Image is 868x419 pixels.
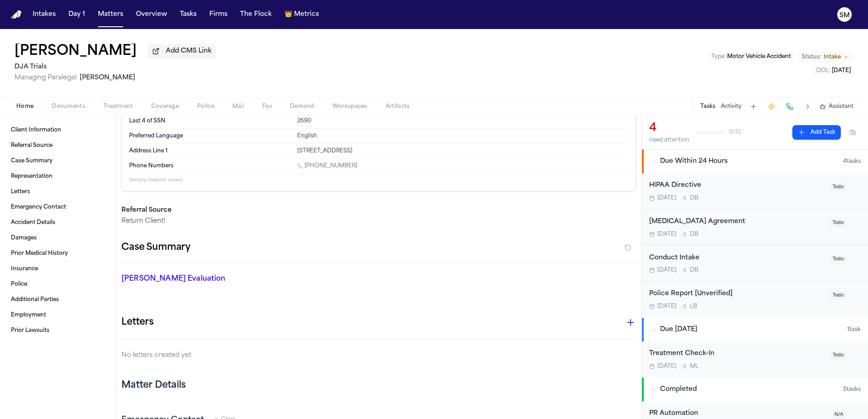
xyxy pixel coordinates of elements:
[7,308,108,322] a: Employment
[642,173,868,209] div: Open task: HIPAA Directive
[52,103,85,110] span: Documents
[657,363,676,370] span: [DATE]
[847,326,861,333] span: 1 task
[14,74,78,81] span: Managing Paralegal:
[657,267,676,274] span: [DATE]
[7,200,108,214] a: Emergency Contact
[657,303,676,310] span: [DATE]
[642,318,868,341] button: Due [DATE]1task
[281,6,323,23] button: crownMetrics
[386,103,410,110] span: Artifacts
[206,6,231,23] button: Firms
[690,303,697,310] span: L B
[121,240,190,255] h2: Case Summary
[797,52,854,63] button: Change status from Intake
[649,121,690,136] div: 4
[297,117,628,125] div: 2690
[832,68,851,73] span: [DATE]
[11,10,22,19] a: Home
[14,44,137,60] button: Edit matter name
[660,385,697,394] span: Completed
[721,103,742,110] button: Activity
[290,103,314,110] span: Demand
[700,103,715,110] button: Tasks
[7,185,108,199] a: Letters
[121,217,636,226] p: Return Client!
[816,68,830,73] span: DOL :
[65,6,89,23] button: Day 1
[14,44,137,60] h1: [PERSON_NAME]
[197,103,214,110] span: Police
[843,386,861,393] span: 5 task s
[783,100,796,113] button: Make a Call
[236,6,275,23] a: The Flock
[690,267,699,274] span: D B
[642,378,868,401] button: Completed5tasks
[832,410,846,419] span: N/A
[802,54,821,61] span: Status:
[11,10,22,19] img: Finch Logo
[829,103,854,110] span: Assistant
[660,325,697,334] span: Due [DATE]
[7,215,108,230] a: Accident Details
[297,162,357,170] a: Call 1 (310) 957-4415
[121,273,286,284] p: [PERSON_NAME] Evaluation
[649,409,826,419] div: PR Automation
[166,47,212,56] span: Add CMS Link
[649,217,825,227] div: [MEDICAL_DATA] Agreement
[824,54,841,61] span: Intake
[727,54,791,59] span: Motor Vehicle Accident
[121,315,154,330] h1: Letters
[151,103,179,110] span: Coverage
[690,363,699,370] span: M L
[792,125,841,140] button: Add Task
[642,341,868,377] div: Open task: Treatment Check-In
[7,169,108,184] a: Representation
[16,103,34,110] span: Home
[129,117,292,125] dt: Last 4 of SSN
[690,231,699,238] span: D B
[121,206,636,215] h3: Referral Source
[7,277,108,292] a: Police
[129,132,292,140] dt: Preferred Language
[103,103,133,110] span: Treatment
[29,6,59,23] button: Intakes
[7,246,108,261] a: Prior Medical History
[121,350,636,361] p: No letters created yet
[129,147,292,155] dt: Address Line 1
[830,219,846,227] span: Todo
[660,157,728,166] span: Due Within 24 Hours
[729,129,741,136] span: 0 / 10
[14,62,216,73] h2: DJA Trials
[843,158,861,165] span: 4 task s
[94,6,127,23] button: Matters
[820,103,854,110] button: Assistant
[7,292,108,307] a: Additional Parties
[129,177,628,184] p: 5 empty fields not shown.
[649,180,825,191] div: HIPAA Directive
[148,44,216,58] button: Add CMS Link
[80,74,135,81] span: [PERSON_NAME]
[297,132,628,140] div: English
[132,6,171,23] button: Overview
[711,54,726,59] span: Type :
[176,6,200,23] button: Tasks
[7,154,108,168] a: Case Summary
[333,103,367,110] span: Workspaces
[642,209,868,246] div: Open task: Retainer Agreement
[121,379,186,392] h2: Matter Details
[7,262,108,276] a: Insurance
[262,103,272,110] span: Fax
[657,195,676,202] span: [DATE]
[297,147,628,155] div: [STREET_ADDRESS]
[129,162,174,170] span: Phone Numbers
[649,289,825,299] div: Police Report [Unverified]
[657,231,676,238] span: [DATE]
[709,52,794,61] button: Edit Type: Motor Vehicle Accident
